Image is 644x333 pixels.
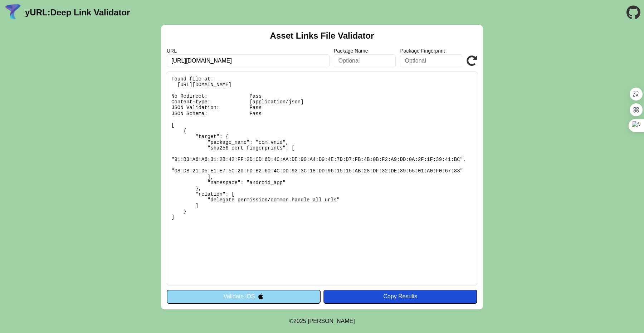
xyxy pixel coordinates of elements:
[167,72,477,285] pre: Found file at: [URL][DOMAIN_NAME] No Redirect: Pass Content-type: [application/json] JSON Validat...
[400,54,462,67] input: Optional
[400,48,462,54] label: Package Fingerprint
[334,48,396,54] label: Package Name
[293,318,306,324] span: 2025
[308,318,355,324] a: Michael Ibragimchayev's Personal Site
[167,48,330,54] label: URL
[258,293,264,299] img: appleIcon.svg
[167,54,330,67] input: Required
[167,290,321,303] button: Validate iOS
[4,3,22,22] img: yURL Logo
[334,54,396,67] input: Optional
[289,309,355,333] footer: ©
[25,8,130,18] a: yURL:Deep Link Validator
[323,290,477,303] button: Copy Results
[270,31,374,41] h2: Asset Links File Validator
[327,293,474,300] div: Copy Results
